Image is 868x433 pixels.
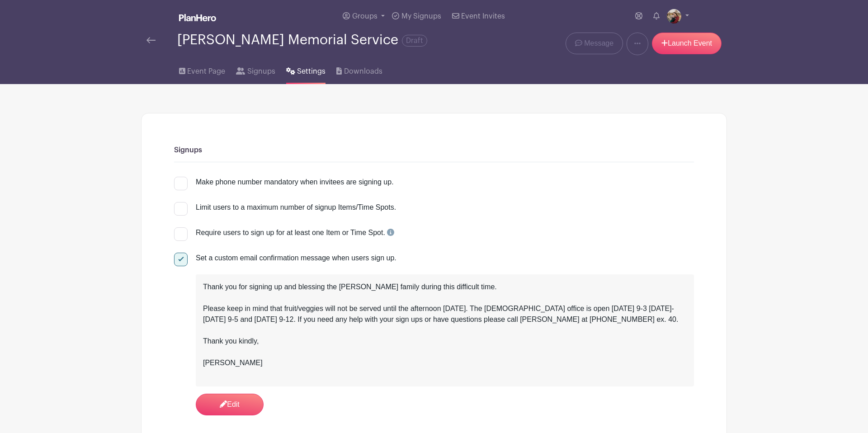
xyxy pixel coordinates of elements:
[667,9,681,24] img: 1FBAD658-73F6-4E4B-B59F-CB0C05CD4BD1.jpeg
[461,13,505,20] span: Event Invites
[196,394,264,415] a: Edit
[401,13,441,20] span: My Signups
[187,66,225,77] span: Event Page
[286,55,325,84] a: Settings
[203,282,687,379] div: Thank you for signing up and blessing the [PERSON_NAME] family during this difficult time. Please...
[196,253,694,264] div: Set a custom email confirmation message when users sign up.
[336,55,382,84] a: Downloads
[352,13,377,20] span: Groups
[297,66,325,77] span: Settings
[584,38,613,49] span: Message
[196,177,394,188] div: Make phone number mandatory when invitees are signing up.
[196,227,394,238] div: Require users to sign up for at least one Item or Time Spot.
[344,66,382,77] span: Downloads
[196,202,396,213] div: Limit users to a maximum number of signup Items/Time Spots.
[652,33,722,54] a: Launch Event
[236,55,275,84] a: Signups
[247,66,275,77] span: Signups
[179,14,216,21] img: logo_white-6c42ec7e38ccf1d336a20a19083b03d10ae64f83f12c07503d8b9e83406b4c7d.svg
[177,33,427,47] div: [PERSON_NAME] Memorial Service
[566,33,623,54] a: Message
[174,146,694,155] h6: Signups
[402,35,427,47] span: Draft
[146,37,156,43] img: back-arrow-29a5d9b10d5bd6ae65dc969a981735edf675c4d7a1fe02e03b50dbd4ba3cdb55.svg
[179,55,225,84] a: Event Page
